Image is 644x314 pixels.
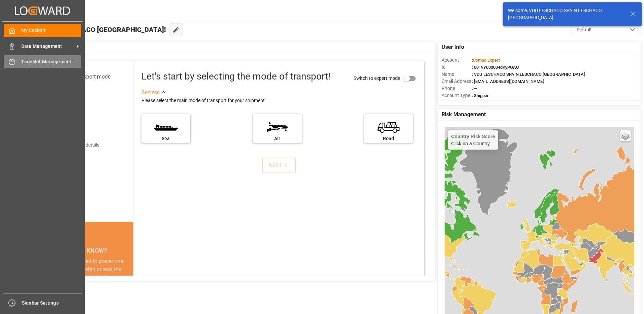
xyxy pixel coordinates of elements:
[354,75,400,81] span: Switch to expert mode
[21,27,82,34] span: My Cockpit
[472,86,477,91] span: : —
[21,58,82,65] span: Timeslot Management
[472,72,585,77] span: : VDU LESCHACO SPAIN LESCHACO [GEOGRAPHIC_DATA]
[442,57,472,64] span: Account
[442,71,472,78] span: Name
[4,55,81,68] a: Timeslot Management
[22,300,82,307] span: Sidebar Settings
[472,93,489,98] span: : Shipper
[472,65,519,70] span: : 0019Y000004dKyPQAU
[124,257,133,314] button: next slide / item
[508,7,624,21] div: Welcome, VDU LESCHACO SPAIN LESCHACO [GEOGRAPHIC_DATA]
[4,24,81,37] a: My Cockpit
[577,26,592,33] span: Default
[442,64,472,71] span: Id
[269,161,289,169] div: NEXT
[442,78,472,85] span: Email Address
[28,23,166,36] span: Hello VDU LESCHACO [GEOGRAPHIC_DATA]!
[442,92,472,99] span: Account Type
[472,58,500,63] span: :
[442,85,472,92] span: Phone
[141,69,330,84] div: Let's start by selecting the mode of transport!
[451,134,495,139] h4: Country Risk Score
[472,79,544,84] span: : [EMAIL_ADDRESS][DOMAIN_NAME]
[572,23,639,36] button: open menu
[256,135,298,142] div: Air
[442,111,486,119] span: Risk Management
[145,135,187,142] div: Sea
[21,43,74,50] span: Data Management
[451,134,495,146] div: Click on a Country
[473,58,500,63] span: Compo Expert
[442,43,464,51] span: User Info
[620,130,631,141] a: Layers
[262,158,296,172] button: NEXT
[141,97,420,105] div: Please select the main mode of transport for your shipment.
[141,89,160,97] div: See less
[57,142,99,149] div: Add shipping details
[367,135,410,142] div: Road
